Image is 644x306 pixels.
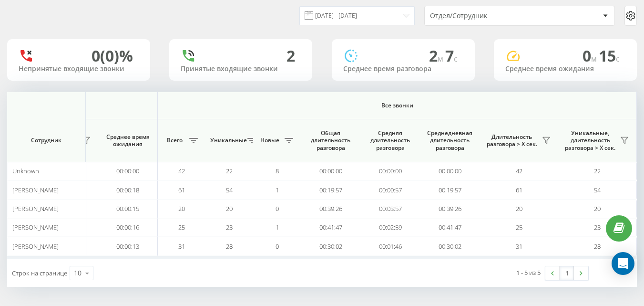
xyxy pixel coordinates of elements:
span: 0 [276,242,279,251]
td: 00:00:13 [98,237,158,255]
div: Open Intercom Messenger [612,252,634,275]
span: 61 [178,186,185,194]
span: Все звонки [186,102,608,109]
div: 2 [286,47,295,65]
span: Средняя длительность разговора [368,129,413,152]
td: 00:02:59 [360,218,420,237]
span: 15 [599,45,620,66]
span: c [454,53,458,64]
div: Среднее время разговора [343,65,463,73]
span: 28 [226,242,233,251]
span: [PERSON_NAME] [12,204,59,213]
td: 00:41:47 [301,218,360,237]
td: 00:19:57 [301,180,360,199]
td: 00:00:00 [98,162,158,180]
td: 00:19:57 [420,180,480,199]
span: Строк на странице [12,269,67,277]
span: [PERSON_NAME] [12,223,59,232]
span: 23 [226,223,233,232]
span: 31 [516,242,522,251]
span: 54 [226,186,233,194]
span: Всего [163,137,186,144]
span: 1 [276,186,279,194]
span: 25 [516,223,522,232]
span: Длительность разговора > Х сек. [484,133,539,148]
span: 28 [594,242,601,251]
span: 42 [178,167,185,175]
div: Непринятые входящие звонки [19,65,139,73]
span: [PERSON_NAME] [12,242,59,251]
span: Среднее время ожидания [105,133,150,148]
div: Принятые входящие звонки [181,65,301,73]
span: 0 [583,45,599,66]
span: 20 [178,204,185,213]
td: 00:00:00 [301,162,360,180]
td: 00:00:00 [420,162,480,180]
span: Новые [258,137,282,144]
td: 00:00:00 [360,162,420,180]
span: 7 [445,45,458,66]
span: Уникальные [210,137,245,144]
td: 00:01:46 [360,237,420,255]
span: 22 [594,167,601,175]
td: 00:30:02 [420,237,480,255]
span: Unknown [12,167,39,175]
span: Уникальные, длительность разговора > Х сек. [563,129,617,152]
div: Среднее время ожидания [505,65,625,73]
div: 10 [74,268,82,278]
td: 00:00:16 [98,218,158,237]
span: м [438,53,445,64]
span: 8 [276,167,279,175]
td: 00:30:02 [301,237,360,255]
div: 1 - 5 из 5 [516,268,541,277]
td: 00:00:57 [360,180,420,199]
td: 00:39:26 [420,200,480,218]
div: 0 (0)% [92,47,133,65]
span: 42 [516,167,522,175]
a: 1 [560,266,574,280]
span: 22 [226,167,233,175]
span: 61 [516,186,522,194]
td: 00:39:26 [301,200,360,218]
span: 54 [594,186,601,194]
span: Общая длительность разговора [308,129,353,152]
span: 20 [594,204,601,213]
span: 31 [178,242,185,251]
span: 1 [276,223,279,232]
span: 20 [226,204,233,213]
span: Сотрудник [15,137,77,144]
span: [PERSON_NAME] [12,186,59,194]
span: 23 [594,223,601,232]
span: c [616,53,620,64]
span: Среднедневная длительность разговора [427,129,472,152]
td: 00:41:47 [420,218,480,237]
span: м [591,53,599,64]
td: 00:00:18 [98,180,158,199]
span: 20 [516,204,522,213]
span: 0 [276,204,279,213]
div: Отдел/Сотрудник [430,12,544,20]
td: 00:00:15 [98,200,158,218]
td: 00:03:57 [360,200,420,218]
span: 2 [429,45,445,66]
span: 25 [178,223,185,232]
